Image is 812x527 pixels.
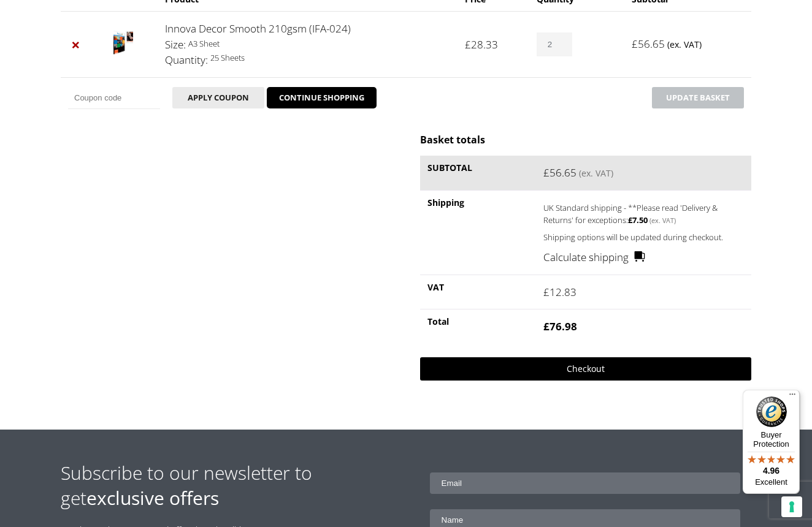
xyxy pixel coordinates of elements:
input: Email [430,472,741,494]
span: £ [628,214,632,226]
bdi: 7.50 [628,214,648,226]
p: 25 Sheets [165,51,450,65]
th: Subtotal [420,156,536,191]
bdi: 56.65 [543,165,576,180]
button: Your consent preferences for tracking technologies [781,496,802,517]
dt: Size: [165,37,186,53]
dt: Quantity: [165,52,208,68]
img: Trusted Shops Trustmark [756,396,787,427]
strong: exclusive offers [86,485,219,510]
a: CONTINUE SHOPPING [267,87,377,109]
button: Trusted Shops TrustmarkBuyer Protection4.96Excellent [743,390,800,494]
label: UK Standard shipping - **Please read 'Delivery & Returns' for exceptions: [543,200,724,226]
span: £ [543,165,550,180]
img: Innova Decor Smooth 210gsm (IFA-024) [113,30,133,55]
span: £ [543,285,550,299]
small: (ex. VAT) [579,167,613,179]
p: Buyer Protection [743,430,800,449]
a: Checkout [420,357,751,381]
small: (ex. VAT) [649,216,676,225]
span: £ [543,319,550,333]
a: Remove Innova Decor Smooth 210gsm (IFA-024) from basket [68,37,84,53]
button: Menu [785,390,800,404]
th: Shipping [420,190,536,275]
a: Innova Decor Smooth 210gsm (IFA-024) [165,21,351,36]
bdi: 56.65 [632,37,665,51]
small: (ex. VAT) [667,39,702,50]
bdi: 12.83 [543,285,576,299]
bdi: 76.98 [543,319,577,333]
input: Coupon code [68,87,160,109]
p: Shipping options will be updated during checkout. [543,230,744,245]
span: £ [465,37,471,51]
span: 4.96 [763,466,779,476]
a: Calculate shipping [543,249,646,265]
input: Product quantity [537,32,572,56]
p: A3 Sheet [165,37,450,51]
button: Update basket [652,87,744,108]
h2: Basket totals [420,133,751,146]
h2: Subscribe to our newsletter to get [61,460,406,510]
th: VAT [420,275,536,309]
th: Total [420,309,536,344]
span: £ [632,37,638,51]
bdi: 28.33 [465,37,498,51]
p: Excellent [743,477,800,487]
button: Apply coupon [172,87,264,108]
